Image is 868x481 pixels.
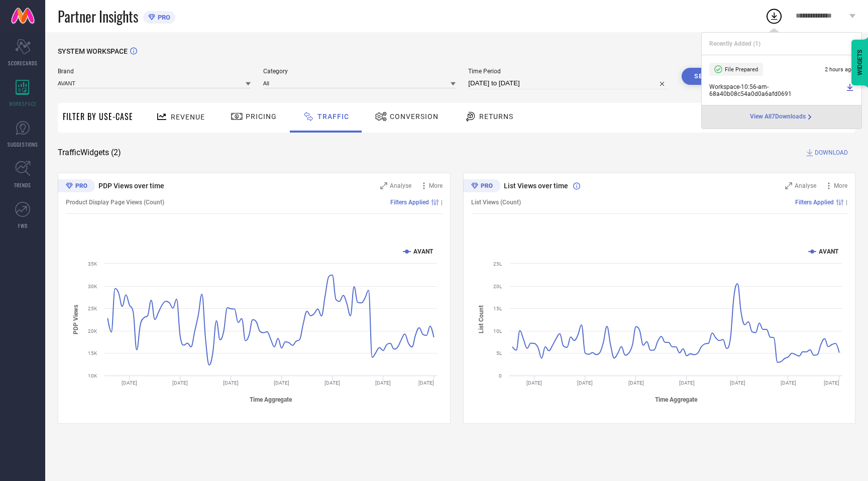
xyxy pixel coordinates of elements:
[317,112,349,121] span: Traffic
[390,182,411,189] span: Analyse
[14,181,31,189] span: TRENDS
[471,199,521,206] span: List Views (Count)
[88,306,97,311] text: 25K
[171,113,205,121] span: Revenue
[493,306,502,311] text: 15L
[390,112,439,121] span: Conversion
[750,113,806,121] span: View All 7 Downloads
[429,182,443,189] span: More
[390,199,429,206] span: Filters Applied
[479,112,513,121] span: Returns
[58,47,128,55] span: SYSTEM WORKSPACE
[819,248,839,255] text: AVANT
[780,380,796,386] text: [DATE]
[846,83,854,97] a: Download
[750,113,814,121] a: View All7Downloads
[223,380,239,386] text: [DATE]
[58,6,138,27] span: Partner Insights
[8,59,38,67] span: SCORECARDS
[499,373,502,379] text: 0
[274,380,289,386] text: [DATE]
[478,305,485,333] tspan: List Count
[88,350,97,356] text: 15K
[88,261,97,267] text: 35K
[709,40,761,47] span: Recently Added ( 1 )
[324,380,340,386] text: [DATE]
[375,380,391,386] text: [DATE]
[88,373,97,379] text: 10K
[493,284,502,289] text: 20L
[8,141,38,148] span: SUGGESTIONS
[823,380,839,386] text: [DATE]
[250,396,292,403] tspan: Time Aggregate
[750,113,814,121] div: Open download page
[765,7,783,25] div: Open download list
[679,380,694,386] text: [DATE]
[88,328,97,334] text: 20K
[725,66,758,73] span: File Prepared
[504,182,568,190] span: List Views over time
[795,199,834,206] span: Filters Applied
[834,182,847,189] span: More
[493,328,502,334] text: 10L
[58,148,121,158] span: Traffic Widgets ( 2 )
[655,396,697,403] tspan: Time Aggregate
[263,68,456,75] span: Category
[72,305,79,334] tspan: PDP Views
[846,199,847,206] span: |
[468,68,669,75] span: Time Period
[795,182,816,189] span: Analyse
[418,380,434,386] text: [DATE]
[785,182,792,189] svg: Zoom
[9,100,37,107] span: WORKSPACE
[815,148,848,158] span: DOWNLOAD
[463,179,500,194] div: Premium
[577,380,593,386] text: [DATE]
[98,182,164,190] span: PDP Views over time
[122,380,137,386] text: [DATE]
[58,179,95,194] div: Premium
[18,222,28,229] span: FWD
[155,14,170,21] span: PRO
[493,261,502,267] text: 25L
[441,199,443,206] span: |
[66,199,164,206] span: Product Display Page Views (Count)
[468,77,669,89] input: Select time period
[380,182,387,189] svg: Zoom
[88,284,97,289] text: 30K
[58,68,251,75] span: Brand
[413,248,433,255] text: AVANT
[172,380,188,386] text: [DATE]
[825,66,854,73] span: 2 hours ago
[682,68,736,85] button: Search
[628,380,643,386] text: [DATE]
[246,112,277,121] span: Pricing
[496,350,502,356] text: 5L
[709,83,843,97] span: Workspace - 10:56-am - 68a40b08c54a0d0a6afd0691
[526,380,542,386] text: [DATE]
[729,380,745,386] text: [DATE]
[63,110,133,123] span: Filter By Use-Case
